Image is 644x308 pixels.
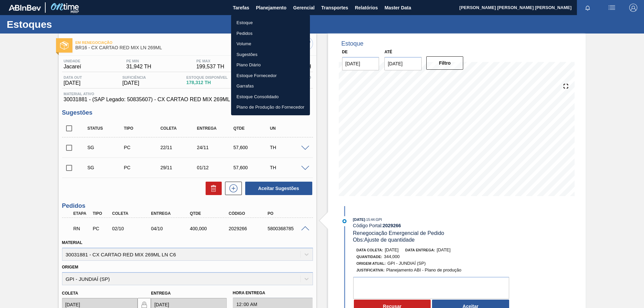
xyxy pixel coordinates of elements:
a: Pedidos [231,28,310,39]
a: Estoque [231,17,310,28]
a: Plano de Produção do Fornecedor [231,102,310,113]
a: Volume [231,39,310,49]
a: Estoque Consolidado [231,91,310,102]
a: Estoque Fornecedor [231,70,310,81]
a: Garrafas [231,81,310,91]
a: Plano Diário [231,60,310,70]
a: Sugestões [231,49,310,60]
